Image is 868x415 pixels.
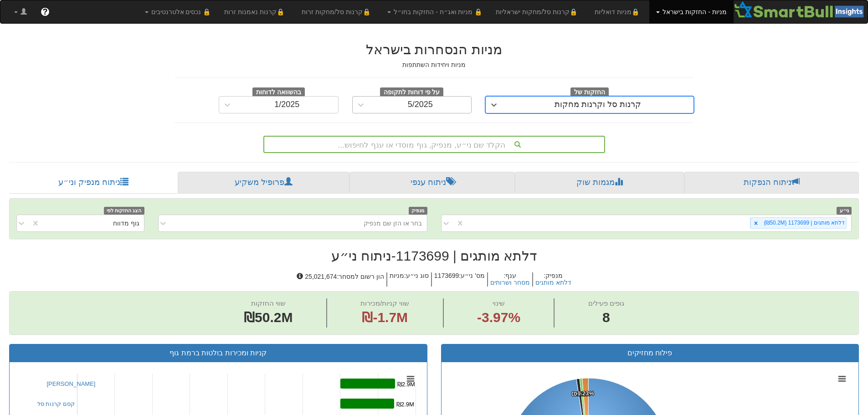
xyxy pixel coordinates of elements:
[408,100,433,109] div: 5/2025
[684,172,859,194] a: ניתוח הנפקות
[252,87,305,97] span: בהשוואה לדוחות
[570,87,609,97] span: החזקות של
[113,219,139,228] div: גוף מדווח
[217,0,295,23] a: 🔒קרנות נאמנות זרות
[535,279,571,286] button: דלתא מותגים
[380,0,489,23] a: 🔒 מניות ואג״ח - החזקות בחו״ל
[487,272,532,287] h5: ענף :
[360,299,409,307] span: שווי קניות/מכירות
[386,272,431,287] h5: סוג ני״ע : מניות
[588,299,624,307] span: גופים פעילים
[574,390,591,397] tspan: 0.51%
[104,207,144,215] span: הצג החזקות לפי
[47,380,96,387] a: [PERSON_NAME]
[380,87,443,97] span: על פי דוחות לתקופה
[734,0,868,19] img: Smartbull
[761,218,846,228] div: דלתא מותגים | 1173699 (₪50.2M)
[489,0,587,23] a: 🔒קרנות סל/מחקות ישראליות
[588,308,624,328] span: 8
[409,207,427,215] span: מנפיק
[397,381,415,388] tspan: ₪2.9M
[431,272,487,287] h5: מס' ני״ע : 1173699
[295,0,380,23] a: 🔒קרנות סל/מחקות זרות
[577,390,594,397] tspan: 1.23%
[532,272,574,287] h5: מנפיק :
[349,172,515,194] a: ניתוח ענפי
[362,310,408,325] span: ₪-1.7M
[264,137,604,152] div: הקלד שם ני״ע, מנפיק, גוף מוסדי או ענף לחיפוש...
[571,390,588,397] tspan: 0.64%
[178,172,349,194] a: פרופיל משקיע
[493,299,505,307] span: שינוי
[34,0,56,23] a: ?
[244,310,293,325] span: ₪50.2M
[396,401,414,408] tspan: ₪2.9M
[555,100,641,109] div: קרנות סל וקרנות מחקות
[294,272,386,287] h5: הון רשום למסחר : 25,021,674
[588,0,650,23] a: 🔒מניות דואליות
[9,248,859,263] h2: דלתא מותגים | 1173699 - ניתוח ני״ע
[37,400,75,407] a: קסם קרנות סל
[515,172,684,194] a: מגמות שוק
[138,0,218,23] a: 🔒 נכסים אלטרנטיבים
[251,299,286,307] span: שווי החזקות
[16,349,420,357] h3: קניות ומכירות בולטות ברמת גוף
[9,172,178,194] a: ניתוח מנפיק וני״ע
[175,61,694,68] h5: מניות ויחידות השתתפות
[649,0,733,23] a: מניות - החזקות בישראל
[274,100,299,109] div: 1/2025
[175,42,694,57] h2: מניות הנסחרות בישראל
[364,219,422,228] div: בחר או הזן שם מנפיק
[490,279,530,286] button: מסחר ושרותים
[448,349,852,357] h3: פילוח מחזיקים
[477,308,520,328] span: -3.97%
[42,7,47,16] span: ?
[837,207,852,215] span: ני״ע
